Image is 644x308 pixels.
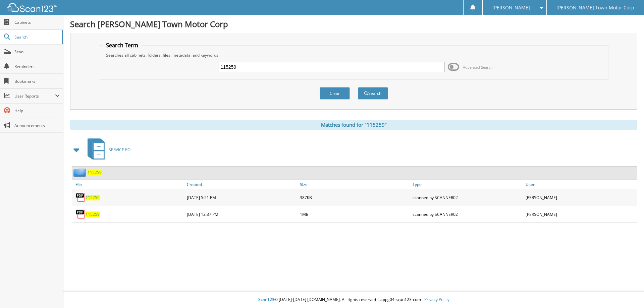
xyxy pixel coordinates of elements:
span: User Reports [14,93,55,99]
div: 387KB [298,191,411,204]
span: Announcements [14,123,60,128]
div: scanned by SCANNER02 [411,191,524,204]
a: SERVICE RO [84,136,130,163]
a: Created [185,180,298,189]
div: [PERSON_NAME] [524,207,637,221]
img: PDF.png [75,192,86,202]
div: [PERSON_NAME] [524,191,637,204]
span: Reminders [14,64,60,69]
span: Bookmarks [14,78,60,84]
button: Clear [320,87,350,100]
a: Privacy Policy [424,297,449,302]
span: SERVICE RO [109,147,130,152]
span: Scan [14,49,60,55]
div: scanned by SCANNER02 [411,207,524,221]
a: File [72,180,185,189]
a: 115259 [86,195,100,200]
a: 115259 [86,211,100,217]
span: [PERSON_NAME] [492,6,530,10]
img: scan123-logo-white.svg [7,3,57,12]
span: Search [14,34,59,40]
div: Matches found for "115259" [70,120,637,130]
div: [DATE] 5:21 PM [185,191,298,204]
span: Scan123 [258,297,274,302]
div: © [DATE]-[DATE] [DOMAIN_NAME]. All rights reserved | appg04-scan123-com | [63,292,644,308]
a: User [524,180,637,189]
iframe: Chat Widget [610,276,644,308]
div: [DATE] 12:37 PM [185,207,298,221]
span: Advanced Search [463,65,493,70]
img: folder2.png [73,168,88,177]
span: [PERSON_NAME] Town Motor Corp [556,6,634,10]
legend: Search Term [103,42,142,49]
a: Type [411,180,524,189]
button: Search [358,87,388,100]
a: 115259 [88,170,102,175]
div: 1MB [298,207,411,221]
span: Cabinets [14,19,60,25]
img: PDF.png [75,209,86,219]
a: Size [298,180,411,189]
div: Searches all cabinets, folders, files, metadata, and keywords [103,52,605,58]
h1: Search [PERSON_NAME] Town Motor Corp [70,18,637,29]
span: Help [14,108,60,114]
